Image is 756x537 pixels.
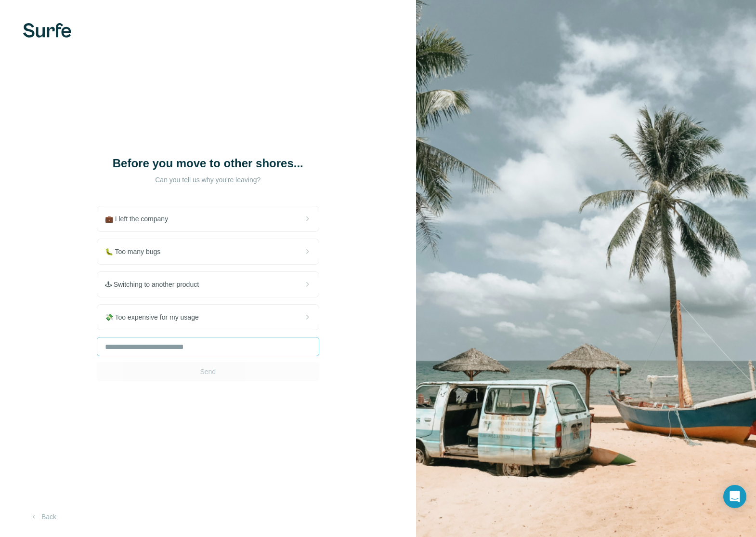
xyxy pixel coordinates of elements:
button: Back [23,508,63,525]
span: 💸 Too expensive for my usage [105,312,207,322]
span: 💼 I left the company [105,214,176,224]
span: 🐛 Too many bugs [105,247,169,256]
p: Can you tell us why you're leaving? [112,175,304,185]
h1: Before you move to other shores... [112,156,304,171]
img: Surfe's logo [23,23,71,38]
div: Open Intercom Messenger [723,485,746,508]
span: 🕹 Switching to another product [105,280,207,289]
